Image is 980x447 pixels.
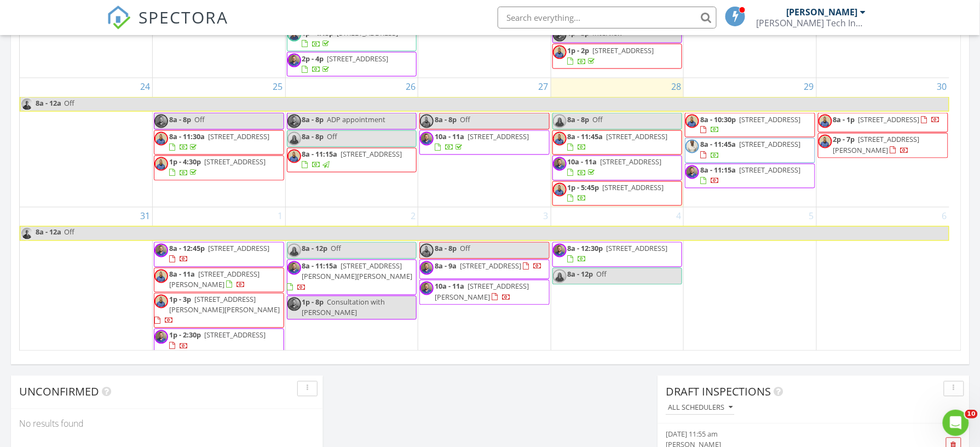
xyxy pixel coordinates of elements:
[607,132,668,142] span: [STREET_ADDRESS]
[552,181,683,206] a: 1p - 5:45p [STREET_ADDRESS]
[685,164,815,188] a: 8a - 11:15a [STREET_ADDRESS]
[684,78,817,208] td: Go to August 29, 2025
[435,261,457,271] span: 8a - 9a
[20,227,34,240] img: img_2962.jpeg
[818,113,948,133] a: 8a - 1p [STREET_ADDRESS]
[154,295,168,308] img: img_4060.jpeg
[302,261,413,282] span: [STREET_ADDRESS][PERSON_NAME][PERSON_NAME]
[194,114,205,124] span: Off
[287,297,301,311] img: 186ca4676a9e4ae292d279d48e3acba8.jpeg
[341,150,402,159] span: [STREET_ADDRESS]
[553,244,567,257] img: 186ca4676a9e4ae292d279d48e3acba8.jpeg
[327,54,389,64] span: [STREET_ADDRESS]
[154,293,284,329] a: 1p - 3p [STREET_ADDRESS][PERSON_NAME][PERSON_NAME]
[331,244,342,254] span: Off
[435,282,529,302] span: [STREET_ADDRESS][PERSON_NAME]
[460,261,521,271] span: [STREET_ADDRESS]
[169,270,195,279] span: 8a - 11a
[666,401,735,416] button: All schedulers
[674,208,683,225] a: Go to September 4, 2025
[169,270,260,290] span: [STREET_ADDRESS][PERSON_NAME]
[541,208,551,225] a: Go to September 3, 2025
[833,135,855,145] span: 2p - 7p
[302,244,328,254] span: 8a - 12p
[568,132,668,152] a: 8a - 11:45a [STREET_ADDRESS]
[169,270,260,290] a: 8a - 11a [STREET_ADDRESS][PERSON_NAME]
[553,132,567,146] img: img_4060.jpeg
[739,140,800,150] span: [STREET_ADDRESS]
[154,268,284,293] a: 8a - 11a [STREET_ADDRESS][PERSON_NAME]
[552,44,683,68] a: 1p - 2p [STREET_ADDRESS]
[552,130,683,155] a: 8a - 11:45a [STREET_ADDRESS]
[700,114,800,135] a: 8a - 10:30p [STREET_ADDRESS]
[302,297,385,318] span: Consultation with [PERSON_NAME]
[169,132,205,142] span: 8a - 11:30a
[568,157,662,177] a: 10a - 11a [STREET_ADDRESS]
[593,114,603,124] span: Off
[19,385,99,399] span: Unconfirmed
[327,114,386,124] span: ADP appointment
[553,114,567,128] img: img_9914.jpeg
[153,208,286,355] td: Go to September 1, 2025
[568,157,597,167] span: 10a - 11a
[287,26,417,51] a: 1p - 4:15p [STREET_ADDRESS]
[607,244,668,254] span: [STREET_ADDRESS]
[739,165,800,175] span: [STREET_ADDRESS]
[833,114,941,124] a: 8a - 1p [STREET_ADDRESS]
[818,133,948,158] a: 2p - 7p [STREET_ADDRESS][PERSON_NAME]
[420,244,434,257] img: img_4060.jpeg
[568,114,590,124] span: 8a - 8p
[285,78,418,208] td: Go to August 26, 2025
[302,297,324,307] span: 1p - 8p
[208,244,269,254] span: [STREET_ADDRESS]
[666,385,771,399] span: Draft Inspections
[816,208,949,355] td: Go to September 6, 2025
[568,183,664,203] a: 1p - 5:45p [STREET_ADDRESS]
[138,208,152,225] a: Go to August 31, 2025
[807,208,816,225] a: Go to September 5, 2025
[302,150,338,159] span: 8a - 11:15a
[169,244,205,254] span: 8a - 12:45p
[685,140,699,153] img: hite_tech_pic.jpg
[35,98,62,111] span: 8a - 12a
[685,114,699,128] img: img_4060.jpeg
[420,261,434,275] img: 186ca4676a9e4ae292d279d48e3acba8.jpeg
[420,132,434,146] img: 186ca4676a9e4ae292d279d48e3acba8.jpeg
[154,156,284,180] a: 1p - 4:30p [STREET_ADDRESS]
[833,135,920,155] span: [STREET_ADDRESS][PERSON_NAME]
[154,329,284,353] a: 1p - 2:30p [STREET_ADDRESS]
[107,5,131,30] img: The Best Home Inspection Software - Spectora
[327,132,338,142] span: Off
[816,78,949,208] td: Go to August 30, 2025
[169,330,201,340] span: 1p - 2:30p
[302,54,324,64] span: 2p - 4p
[154,114,168,128] img: 186ca4676a9e4ae292d279d48e3acba8.jpeg
[302,28,399,48] a: 1p - 4:15p [STREET_ADDRESS]
[138,78,152,96] a: Go to August 24, 2025
[700,165,736,175] span: 8a - 11:15a
[739,114,800,124] span: [STREET_ADDRESS]
[593,45,654,55] span: [STREET_ADDRESS]
[64,98,74,108] span: Off
[302,114,324,124] span: 8a - 8p
[568,45,654,66] a: 1p - 2p [STREET_ADDRESS]
[169,330,266,351] a: 1p - 2:30p [STREET_ADDRESS]
[302,150,402,170] a: 8a - 11:15a [STREET_ADDRESS]
[169,157,266,177] a: 1p - 4:30p [STREET_ADDRESS]
[684,208,817,355] td: Go to September 5, 2025
[287,148,417,173] a: 8a - 11:15a [STREET_ADDRESS]
[302,54,389,74] a: 2p - 4p [STREET_ADDRESS]
[169,295,191,305] span: 1p - 3p
[568,132,603,142] span: 8a - 11:45a
[20,78,153,208] td: Go to August 24, 2025
[460,244,470,254] span: Off
[568,270,593,279] span: 8a - 12p
[154,132,168,146] img: img_4060.jpeg
[285,208,418,355] td: Go to September 2, 2025
[603,183,664,193] span: [STREET_ADDRESS]
[833,114,855,124] span: 8a - 1p
[435,244,457,254] span: 8a - 8p
[271,78,285,96] a: Go to August 25, 2025
[418,208,551,355] td: Go to September 3, 2025
[685,113,815,137] a: 8a - 10:30p [STREET_ADDRESS]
